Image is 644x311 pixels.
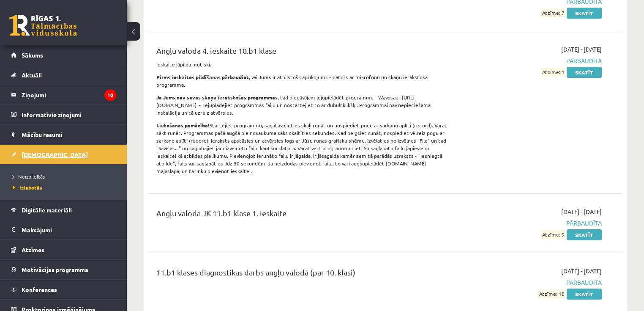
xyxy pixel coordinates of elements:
a: Sākums [11,45,116,65]
legend: Informatīvie ziņojumi [22,105,116,124]
p: Startējiet programmu, sagatavojieties skaļi runāt un nospiediet pogu ar sarkanu aplīti (record). ... [156,121,449,175]
span: Motivācijas programma [22,266,88,273]
a: Atzīmes [11,240,116,259]
span: Izlabotās [13,184,42,191]
legend: Ziņojumi [22,85,116,105]
strong: Lietošanas pamācība! [156,122,210,129]
span: Atzīmes [22,246,44,253]
strong: Ja Jums nav savas skaņu ierakstošas programmas [156,94,278,101]
p: Ieskaite jāpilda mutiski. [156,61,449,68]
a: Neizpildītās [13,173,118,180]
span: [DATE] - [DATE] [561,267,602,275]
span: Pārbaudīta [462,56,602,65]
span: Atzīme: 9 [541,230,565,239]
a: Skatīt [567,229,602,240]
a: Skatīt [567,289,602,300]
a: Konferences [11,280,116,299]
span: [DATE] - [DATE] [561,45,602,54]
a: Digitālie materiāli [11,200,116,220]
a: Skatīt [567,67,602,78]
div: Angļu valoda 4. ieskaite 10.b1 klase [156,45,449,61]
a: Informatīvie ziņojumi [11,105,116,124]
legend: Maksājumi [22,220,116,239]
a: Rīgas 1. Tālmācības vidusskola [9,15,77,36]
p: , tad piedāvājam lejupielādēt programmu - Wavosaur [URL][DOMAIN_NAME] - Lejuplādējiet programmas ... [156,94,449,116]
span: Sākums [22,51,43,59]
span: [DEMOGRAPHIC_DATA] [22,151,88,158]
p: , vai Jums ir atbilstošs aprīkojums - dators ar mikrofonu un skaņu ierakstoša programma. [156,73,449,88]
span: Digitālie materiāli [22,206,72,214]
span: Konferences [22,286,57,293]
span: Pārbaudīta [462,278,602,287]
a: [DEMOGRAPHIC_DATA] [11,145,116,164]
a: Mācību resursi [11,125,116,144]
a: Skatīt [567,8,602,19]
span: Atzīme: 10 [538,289,565,298]
a: Ziņojumi10 [11,85,116,105]
span: Atzīme: 7 [541,8,565,17]
span: Aktuāli [22,71,42,79]
i: 10 [104,89,116,101]
span: Atzīme: 1 [541,68,565,77]
span: [DATE] - [DATE] [561,207,602,216]
span: Pārbaudīta [462,219,602,228]
a: Maksājumi [11,220,116,239]
div: Angļu valoda JK 11.b1 klase 1. ieskaite [156,207,449,223]
strong: Pirms ieskaites pildīšanas pārbaudiet [156,74,249,80]
span: Neizpildītās [13,173,45,180]
a: Izlabotās [13,184,118,191]
a: Motivācijas programma [11,260,116,279]
a: Aktuāli [11,65,116,85]
span: Mācību resursi [22,131,63,138]
div: 11.b1 klases diagnostikas darbs angļu valodā (par 10. klasi) [156,267,449,282]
